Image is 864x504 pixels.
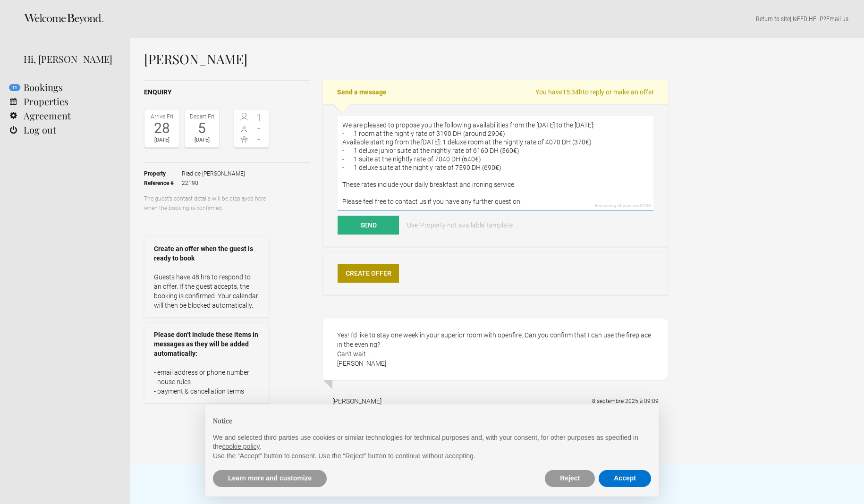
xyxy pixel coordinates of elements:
[9,84,20,91] flynt-notification-badge: 11
[144,178,182,188] strong: Reference #
[213,470,327,487] button: Learn more and customize
[144,87,310,97] h2: Enquiry
[182,169,245,178] span: Riad de [PERSON_NAME]
[147,112,177,121] div: Arrive Fri
[323,319,668,380] div: Yes! I'd like to stay one week in your superior room with openfire. Can you confirm that I can us...
[147,121,177,135] div: 28
[24,52,116,66] div: Hi, [PERSON_NAME]
[182,178,245,188] span: 22190
[826,15,848,23] a: Email us
[756,15,790,23] a: Return to site
[545,470,595,487] button: Reject
[213,452,651,461] p: Use the “Accept” button to consent. Use the “Reject” button to continue without accepting.
[252,134,267,144] span: -
[599,470,651,487] button: Accept
[338,264,399,283] a: Create Offer
[562,88,583,96] flynt-countdown: 15:34h
[323,80,668,104] h2: Send a message
[187,121,217,135] div: 5
[400,216,519,235] a: Use 'Property not available' template
[222,443,259,450] a: cookie policy - link opens in a new tab
[252,124,267,133] span: -
[252,113,267,122] span: 1
[154,244,259,263] strong: Create an offer when the guest is ready to book
[187,135,217,145] div: [DATE]
[144,194,269,213] p: The guest’s contact details will be displayed here when the booking is confirmed.
[154,272,259,310] p: Guests have 48 hrs to respond to an offer. If the guest accepts, the booking is confirmed. Your c...
[535,87,654,97] span: You have to reply or make an offer
[154,368,259,396] p: - email address or phone number - house rules - payment & cancellation terms
[213,416,651,426] h2: Notice
[213,433,651,452] p: We and selected third parties use cookies or similar technologies for technical purposes and, wit...
[187,112,217,121] div: Depart Fri
[144,169,182,178] strong: Property
[144,52,668,66] h1: [PERSON_NAME]
[147,135,177,145] div: [DATE]
[154,330,259,358] strong: Please don’t include these items in messages as they will be added automatically:
[338,216,399,235] button: Send
[144,14,850,24] p: | NEED HELP? .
